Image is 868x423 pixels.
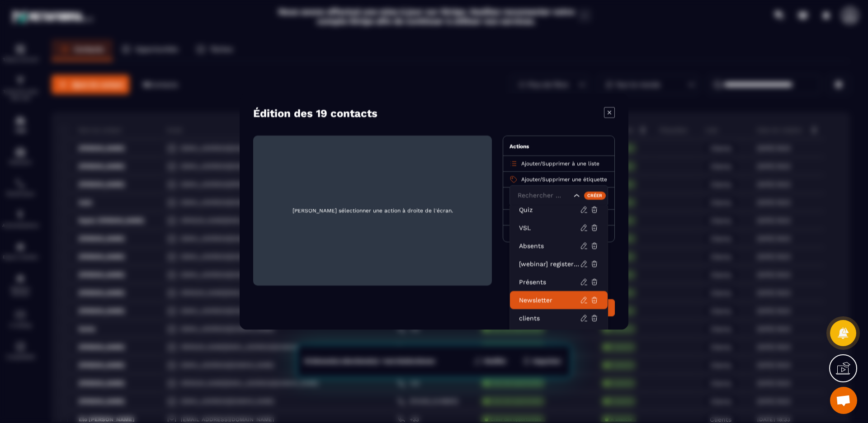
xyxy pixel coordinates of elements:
span: Supprimer à une liste [542,160,599,167]
p: Quiz [519,205,580,214]
div: Créer [584,191,606,199]
input: Search for option [515,191,571,201]
p: / [521,160,599,167]
span: Supprimer une étiquette [542,176,607,183]
p: Newsletter [519,296,580,305]
div: Ouvrir le chat [830,387,857,414]
p: [webinar] registered [519,259,580,268]
div: Search for option [509,185,608,206]
span: Ajouter [521,176,540,183]
span: Ajouter [521,160,540,167]
p: Présents [519,277,580,287]
p: clients [519,314,580,323]
span: [PERSON_NAME] sélectionner une action à droite de l'écran. [260,143,485,278]
h4: Édition des 19 contacts [253,107,377,120]
p: / [521,176,607,183]
p: Absents [519,241,580,250]
p: VSL [519,223,580,232]
span: Actions [509,143,529,150]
